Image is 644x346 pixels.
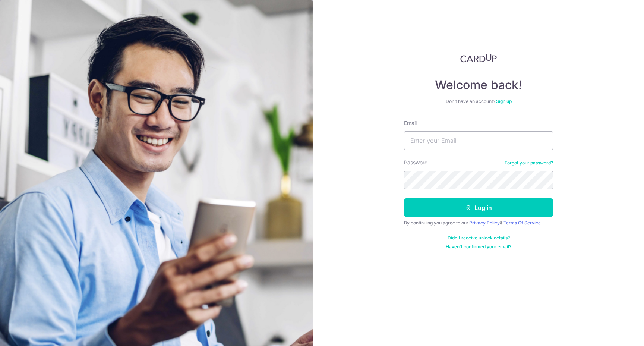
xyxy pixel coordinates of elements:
input: Enter your Email [404,131,553,150]
h4: Welcome back! [404,78,553,92]
img: CardUp Logo [460,54,497,63]
a: Haven't confirmed your email? [446,244,511,250]
div: Don’t have an account? [404,98,553,104]
button: Log in [404,198,553,217]
div: By continuing you agree to our & [404,220,553,226]
a: Forgot your password? [505,160,553,166]
a: Privacy Policy [469,220,500,226]
label: Password [404,159,428,166]
a: Terms Of Service [503,220,541,226]
a: Sign up [496,98,512,104]
label: Email [404,119,417,127]
a: Didn't receive unlock details? [448,235,510,241]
